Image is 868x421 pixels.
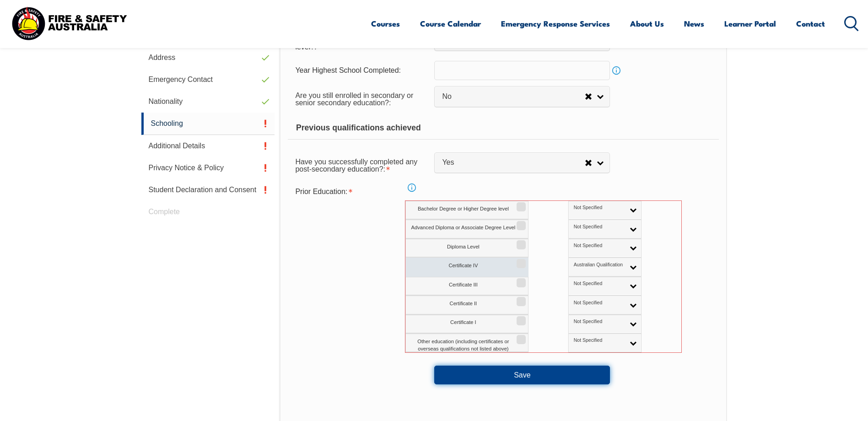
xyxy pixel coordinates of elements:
[574,337,625,344] span: Not Specified
[405,296,528,314] label: Certificate II
[295,158,417,173] span: Have you successfully completed any post-secondary education?:
[141,47,275,69] a: Address
[141,179,275,201] a: Student Declaration and Consent
[796,11,825,36] a: Contact
[434,61,610,80] input: YYYY
[574,300,625,306] span: Not Specified
[405,315,528,334] label: Certificate I
[724,11,776,36] a: Learner Portal
[610,64,623,77] a: Info
[684,11,704,36] a: News
[141,69,275,91] a: Emergency Contact
[442,158,585,167] span: Yes
[420,11,481,36] a: Course Calendar
[405,277,528,296] label: Certificate III
[141,157,275,179] a: Privacy Notice & Policy
[405,239,528,258] label: Diploma Level
[574,243,625,249] span: Not Specified
[295,92,413,107] span: Are you still enrolled in secondary or senior secondary education?:
[574,224,625,230] span: Not Specified
[501,11,610,36] a: Emergency Response Services
[630,11,664,36] a: About Us
[405,201,528,220] label: Bachelor Degree or Higher Degree level
[141,135,275,157] a: Additional Details
[405,181,418,194] a: Info
[288,117,718,140] div: Previous qualifications achieved
[434,366,610,384] button: Save
[371,11,400,36] a: Courses
[574,281,625,287] span: Not Specified
[574,262,625,268] span: Australian Qualification
[574,318,625,325] span: Not Specified
[288,62,434,79] div: Year Highest School Completed:
[405,258,528,276] label: Certificate IV
[405,220,528,238] label: Advanced Diploma or Associate Degree Level
[574,205,625,211] span: Not Specified
[141,91,275,113] a: Nationality
[141,113,275,135] a: Schooling
[288,183,434,200] div: Prior Education is required.
[288,152,434,178] div: Have you successfully completed any post-secondary education? is required.
[405,334,528,352] label: Other education (including certificates or overseas qualifications not listed above)
[442,92,585,102] span: No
